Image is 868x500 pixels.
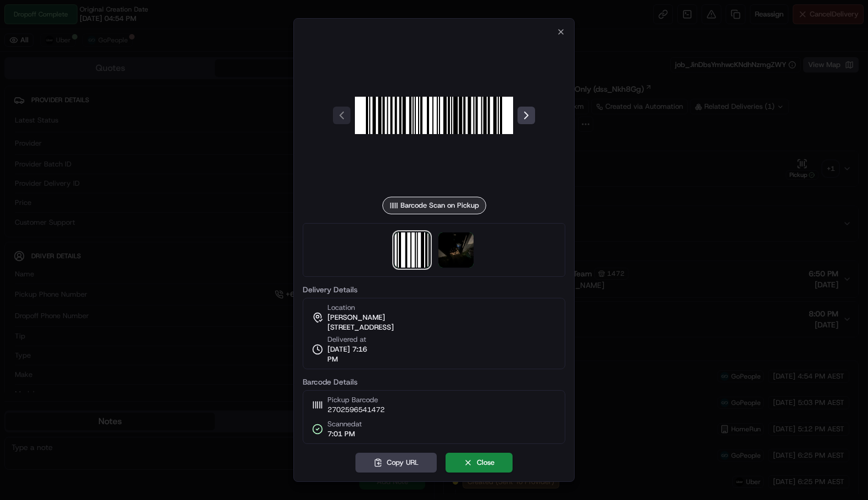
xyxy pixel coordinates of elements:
label: Barcode Details [303,378,565,386]
label: Delivery Details [303,286,565,293]
span: [PERSON_NAME] [327,313,385,323]
button: Copy URL [355,453,437,473]
img: barcode_scan_on_pickup image [355,36,513,195]
button: Close [446,453,513,473]
span: 2702596541472 [327,405,385,415]
span: Scanned at [327,419,362,429]
span: Location [327,303,355,313]
div: Barcode Scan on Pickup [382,197,486,214]
span: 7:01 PM [327,429,362,439]
span: Pickup Barcode [327,395,385,405]
img: barcode_scan_on_pickup image [394,232,430,268]
span: [DATE] 7:16 PM [327,345,378,364]
span: [STREET_ADDRESS] [327,323,394,332]
img: photo_proof_of_delivery image [438,232,474,268]
span: Delivered at [327,335,378,345]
